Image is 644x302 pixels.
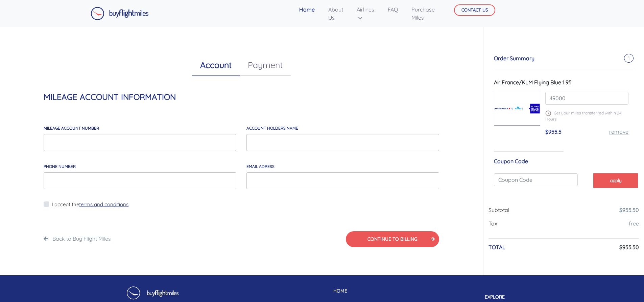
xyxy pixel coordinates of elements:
[494,99,540,119] img: Air-France-KLM-Flying-Blue.png
[619,244,639,251] h6: $955.50
[246,164,275,170] label: email adress
[545,110,628,122] p: Get your miles transferred within 24 Hours
[44,92,439,102] h4: MILEAGE ACCOUNT INFORMATION
[494,158,528,165] span: Coupon Code
[409,3,437,24] a: Purchase Miles
[385,3,401,16] a: FAQ
[629,220,639,227] a: free
[192,54,240,76] a: Account
[488,220,497,227] span: Tax
[619,207,639,213] a: $955.50
[240,54,291,76] a: Payment
[488,207,509,213] span: Subtotal
[52,235,111,242] a: Back to Buy Flight Miles
[44,125,99,131] label: MILEAGE account number
[246,125,298,131] label: account holders NAME
[593,173,638,188] button: apply
[326,3,346,24] a: About Us
[52,201,128,209] label: I accept the
[91,7,149,20] img: Buy Flight Miles Logo
[545,110,551,116] img: schedule.png
[480,294,520,301] p: EXPLORE
[354,3,377,24] a: Airlines
[44,164,76,170] label: Phone Number
[346,231,439,247] button: CONTINUE TO BILLING
[488,244,505,251] h6: TOTAL
[494,55,534,62] span: Order Summary
[545,128,562,135] span: $955.5
[91,5,149,22] a: Buy Flight Miles Logo
[494,79,572,86] span: Air France/KLM Flying Blue 1.95
[454,4,495,16] button: CONTACT US
[79,201,128,208] a: terms and conditions
[296,3,317,16] a: Home
[624,54,634,63] span: 1
[494,173,578,186] input: Coupon Code
[328,287,388,295] p: HOME
[609,128,628,135] a: remove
